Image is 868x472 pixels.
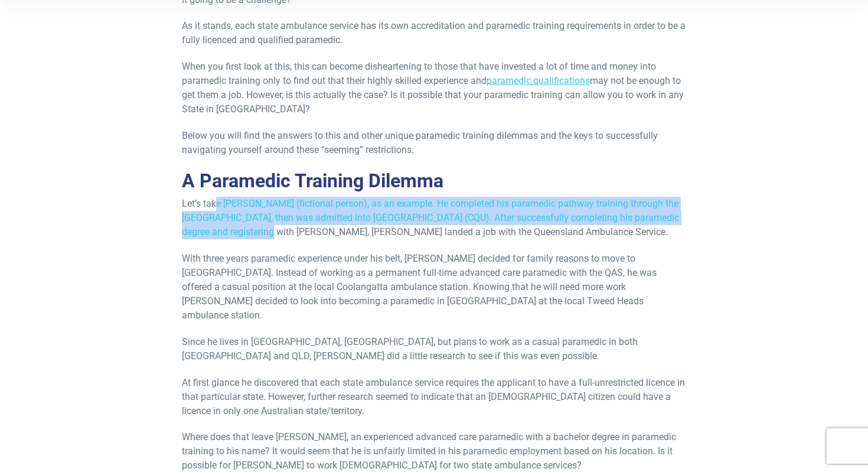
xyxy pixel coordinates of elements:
[182,19,686,47] p: As it stands, each state ambulance service has its own accreditation and paramedic training requi...
[182,170,686,192] h2: A Paramedic Training Dilemma
[487,75,590,86] a: paramedic qualifications
[182,129,686,157] p: Below you will find the answers to this and other unique paramedic training dilemmas and the keys...
[182,252,686,323] p: With three years paramedic experience under his belt, [PERSON_NAME] decided for family reasons to...
[182,60,686,116] p: When you first look at this, this can become disheartening to those that have invested a lot of t...
[182,197,686,239] p: Let’s take [PERSON_NAME] (fictional person), as an example. He completed his paramedic pathway tr...
[182,335,686,363] p: Since he lives in [GEOGRAPHIC_DATA], [GEOGRAPHIC_DATA], but plans to work as a casual paramedic i...
[182,376,686,418] p: At first glance he discovered that each state ambulance service requires the applicant to have a ...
